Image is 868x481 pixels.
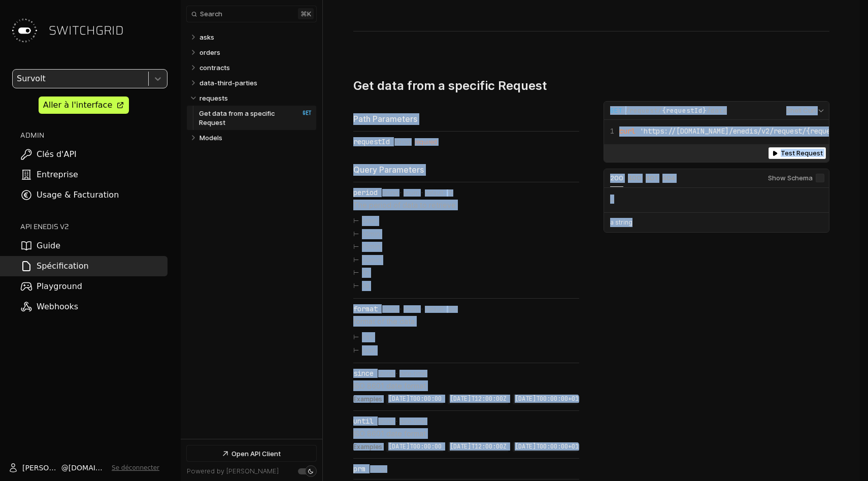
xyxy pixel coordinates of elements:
[513,394,591,404] code: [DATE]T00:00:00+01:00
[769,147,826,159] button: Test Request
[20,221,168,232] h2: API ENEDIS v2
[448,442,509,452] code: [DATE]T12:00:00Z
[415,139,437,146] div: required
[353,442,382,452] span: Examples
[399,418,426,425] span: date-time
[447,189,453,197] span: 1h
[378,370,394,377] span: string
[386,394,444,404] code: [DATE]T00:00:00
[768,169,824,187] label: Show Schema
[399,370,426,377] span: date-time
[370,466,386,473] span: string
[425,189,447,197] div: default:
[49,22,124,39] span: SWITCHGRID
[199,78,257,87] p: data-third-parties
[610,106,622,115] span: GET
[448,394,509,404] code: [DATE]T12:00:00Z
[187,445,316,461] a: Open API Client
[781,149,823,157] span: Test Request
[181,25,322,439] nav: Table of contents for Api
[386,442,444,452] code: [DATE]T00:00:00
[513,442,591,452] code: [DATE]T00:00:00+01:00
[353,200,579,210] p: The period of data to retrieve
[353,331,579,344] li: csv
[353,253,579,267] li: 30min
[199,45,312,60] a: orders
[610,218,632,227] p: a string
[628,174,641,182] span: 400
[646,174,658,182] span: 401
[382,189,398,197] span: string
[199,109,289,127] p: Get data from a specific Request
[22,463,61,473] span: [PERSON_NAME]
[610,195,614,203] code: …
[447,306,458,313] span: json
[112,464,159,472] button: Se déconnecter
[187,467,279,475] a: Powered by [PERSON_NAME]
[199,133,222,142] p: Models
[69,463,108,473] span: [DOMAIN_NAME]
[292,110,312,117] span: GET
[298,8,314,19] kbd: ⌘ k
[199,29,312,45] a: asks
[353,113,579,125] div: Path Parameters
[199,130,312,145] a: Models
[199,90,312,106] a: requests
[8,14,41,47] img: Switchgrid Logo
[353,228,579,241] li: 10min
[199,33,214,42] p: asks
[39,97,129,114] a: Aller à l'interface
[353,316,579,327] p: format of the data
[353,380,579,391] p: ISO 8601 date format
[353,138,390,146] div: requestId
[199,106,312,130] a: Get data from a specific Request GET
[619,126,636,136] span: curl
[199,75,312,90] a: data-third-parties
[353,214,579,228] li: 5min
[610,174,623,182] span: 200
[382,306,398,313] span: string
[199,60,312,75] a: contracts
[353,394,382,404] span: Examples
[20,130,168,140] h2: ADMIN
[308,468,314,474] div: Set light mode
[604,169,829,233] div: Example Responses
[662,174,675,182] span: 404
[353,369,374,377] div: since
[662,106,707,115] em: {requestId}
[61,463,69,473] span: @
[625,106,727,115] span: /request/ /data
[425,306,447,313] div: default:
[353,417,374,425] div: until
[353,428,579,439] p: ISO 8601 date format
[404,189,419,197] span: enum
[353,188,378,197] div: period
[43,99,112,111] div: Aller à l'interface
[199,93,228,103] p: requests
[200,10,222,18] span: Search
[394,139,410,146] span: string
[199,63,230,72] p: contracts
[353,164,579,176] div: Query Parameters
[353,305,378,313] div: format
[404,306,419,313] span: enum
[378,418,394,425] span: string
[353,78,547,93] h3: Get data from a specific Request
[353,344,579,357] li: json
[353,266,579,279] li: 1h
[199,48,220,57] p: orders
[353,279,579,293] li: 1d
[353,240,579,253] li: 15min
[353,465,365,473] div: prm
